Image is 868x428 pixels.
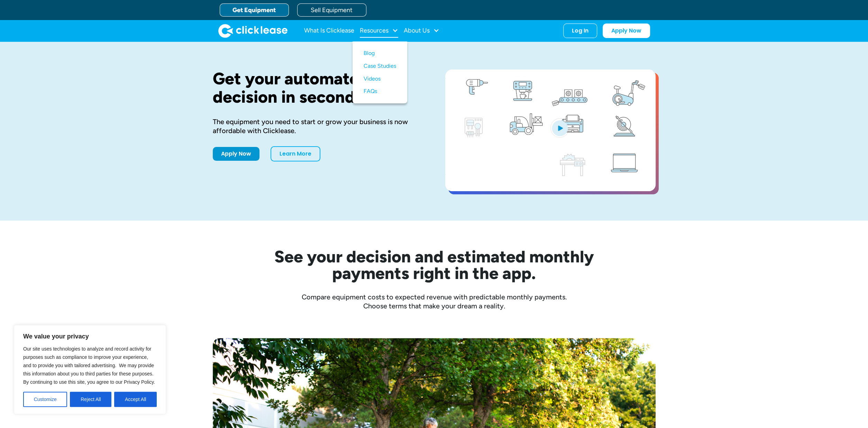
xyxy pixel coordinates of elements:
img: Blue play button logo on a light blue circular background [550,118,569,138]
h1: Get your automated decision in seconds. [213,69,423,106]
a: Case Studies [364,60,396,73]
a: Blog [364,47,396,60]
a: Get Equipment [220,3,289,17]
h2: See your decision and estimated monthly payments right in the app. [240,248,628,281]
p: We value your privacy [23,332,157,341]
a: Learn More [271,146,320,161]
button: Customize [23,392,67,407]
a: Videos [364,73,396,85]
img: Clicklease logo [218,24,287,38]
div: Log In [572,27,588,34]
a: Sell Equipment [297,3,366,17]
button: Reject All [70,392,111,407]
nav: Resources [353,41,407,103]
a: open lightbox [445,69,656,191]
div: We value your privacy [14,325,166,414]
span: Our site uses technologies to analyze and record activity for purposes such as compliance to impr... [23,346,155,385]
a: Apply Now [213,147,259,161]
a: What Is Clicklease [304,24,354,38]
div: The equipment you need to start or grow your business is now affordable with Clicklease. [213,117,423,135]
a: home [218,24,287,38]
div: Compare equipment costs to expected revenue with predictable monthly payments. Choose terms that ... [213,292,656,310]
div: Resources [360,24,398,38]
button: Accept All [114,392,157,407]
div: About Us [404,24,439,38]
a: FAQs [364,85,396,98]
a: Apply Now [603,24,650,38]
